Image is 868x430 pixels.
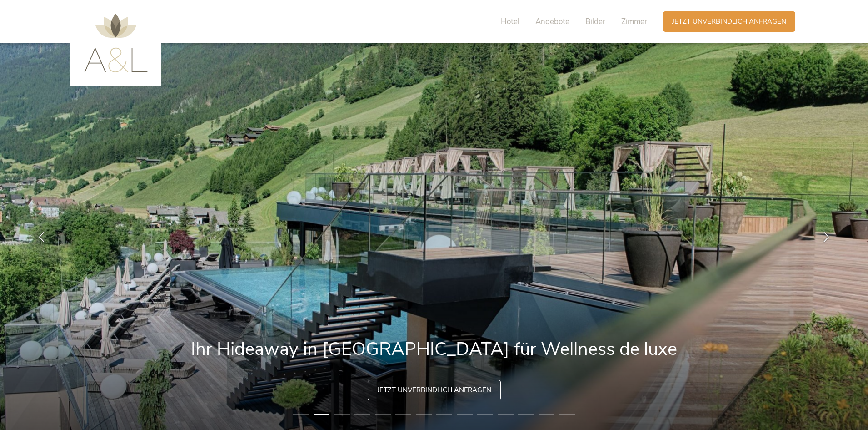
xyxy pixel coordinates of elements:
span: Jetzt unverbindlich anfragen [377,385,491,395]
span: Jetzt unverbindlich anfragen [672,17,786,26]
span: Angebote [535,16,569,27]
span: Hotel [501,16,519,27]
span: Zimmer [621,16,647,27]
img: AMONTI & LUNARIS Wellnessresort [84,14,148,72]
span: Bilder [585,16,605,27]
